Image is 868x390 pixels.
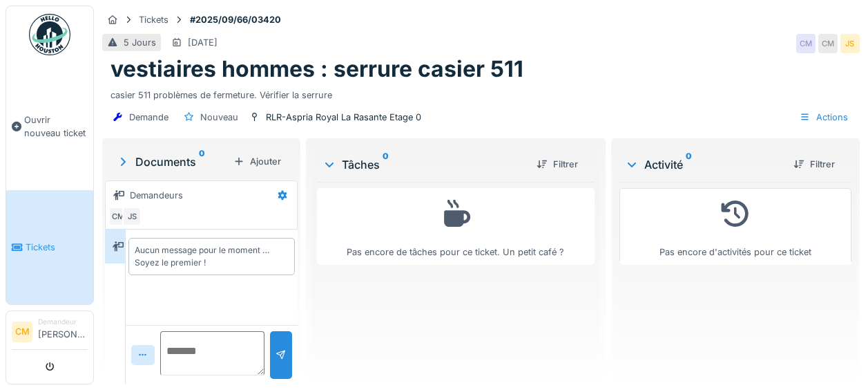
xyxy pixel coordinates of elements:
sup: 0 [686,156,692,173]
li: [PERSON_NAME] [38,317,88,346]
sup: 0 [199,154,205,170]
div: Demandeur [38,317,88,327]
div: Actions [793,107,854,127]
a: CM Demandeur[PERSON_NAME] [12,317,88,350]
div: Activité [625,156,782,173]
div: JS [122,207,142,226]
div: CM [108,207,128,226]
li: CM [12,322,32,342]
div: Filtrer [788,155,840,174]
div: Tickets [139,13,168,26]
div: Tâches [322,156,525,173]
sup: 0 [383,156,389,173]
div: Pas encore de tâches pour ce ticket. Un petit café ? [326,194,586,259]
span: Tickets [26,241,88,254]
div: casier 511 problèmes de fermeture. Vérifier la serrure [110,83,851,102]
div: Aucun message pour le moment … Soyez le premier ! [135,244,289,269]
div: Documents [116,154,228,170]
div: Demande [129,111,168,124]
img: Badge_color-CXgf-gQk.svg [29,14,70,55]
div: 5 Jours [124,36,156,49]
a: Tickets [6,190,93,304]
h1: vestiaires hommes : serrure casier 511 [110,56,523,82]
div: Nouveau [200,111,238,124]
div: CM [796,34,816,53]
div: CM [818,34,838,53]
div: Pas encore d'activités pour ce ticket [628,194,842,259]
div: RLR-Aspria Royal La Rasante Etage 0 [266,111,421,124]
div: Ajouter [228,152,287,171]
div: [DATE] [188,36,218,49]
strong: #2025/09/66/03420 [184,13,287,26]
div: Filtrer [531,155,584,174]
span: Ouvrir nouveau ticket [24,113,88,140]
div: JS [840,34,860,53]
a: Ouvrir nouveau ticket [6,63,93,190]
div: Demandeurs [130,189,183,202]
